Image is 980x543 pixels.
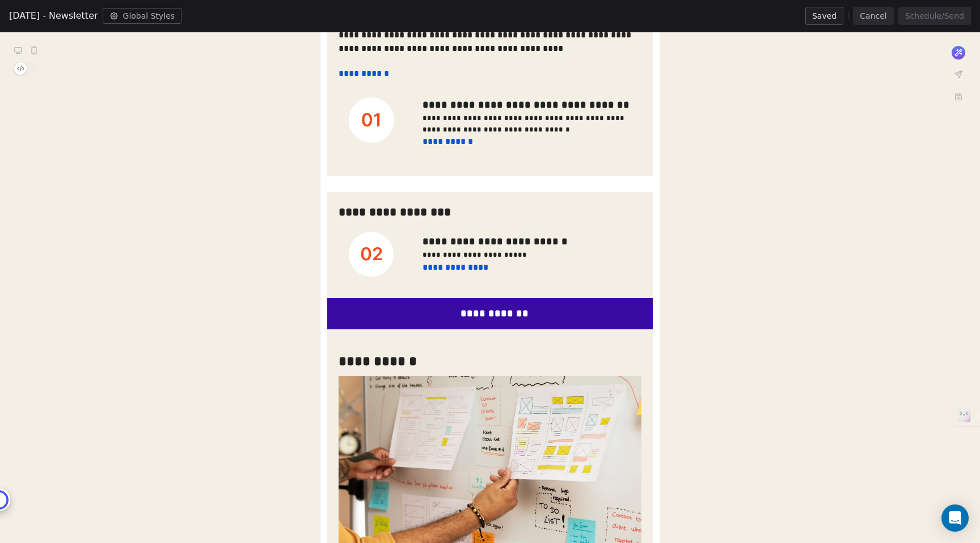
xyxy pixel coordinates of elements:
[853,7,893,25] button: Cancel
[898,7,971,25] button: Schedule/Send
[103,8,182,24] button: Global Styles
[805,7,843,25] button: Saved
[941,504,969,532] div: Open Intercom Messenger
[9,9,98,23] span: [DATE] - Newsletter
